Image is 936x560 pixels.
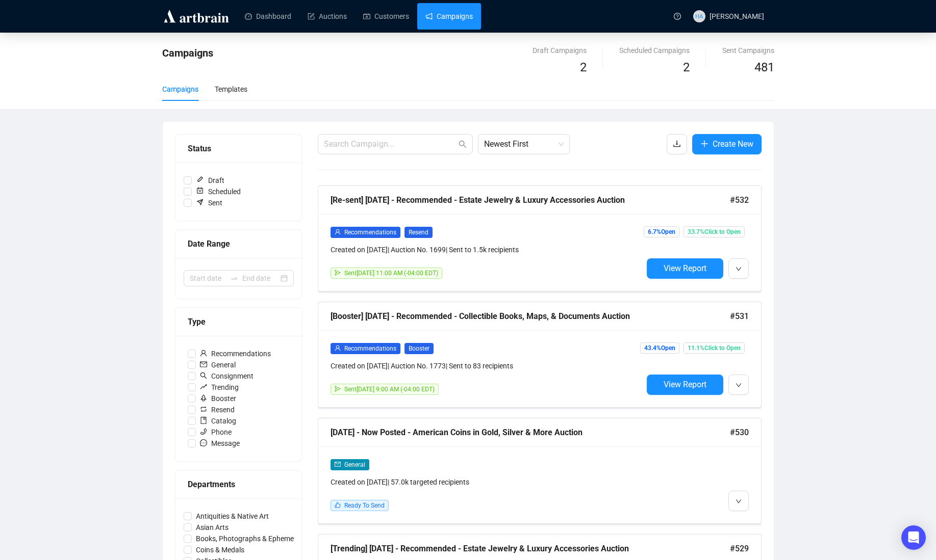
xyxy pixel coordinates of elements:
[647,375,723,395] button: View Report
[324,138,457,150] input: Search Campaign...
[901,525,926,550] div: Open Intercom Messenger
[331,244,643,255] div: Created on [DATE] | Auction No. 1699 | Sent to 1.5k recipients
[192,197,226,208] span: Sent
[673,140,681,148] span: download
[344,502,385,509] span: Ready To Send
[533,45,587,56] div: Draft Campaigns
[710,12,764,20] span: [PERSON_NAME]
[404,343,434,354] span: Booster
[188,237,290,250] div: Date Range
[692,134,762,154] button: Create New
[331,310,730,323] div: [Booster] [DATE] - Recommended - Collectible Books, Maps, & Documents Auction
[344,345,396,352] span: Recommendations
[580,60,587,74] span: 2
[192,511,273,522] span: Antiquities & Native Art
[344,270,438,277] span: Sent [DATE] 11:00 AM (-04:00 EDT)
[335,386,341,392] span: send
[730,542,749,555] span: #529
[196,382,243,393] span: Trending
[700,140,709,148] span: plus
[736,382,742,388] span: down
[162,8,231,24] img: logo
[404,227,433,238] span: Resend
[200,350,207,357] span: user
[684,226,745,237] span: 33.7% Click to Open
[674,13,681,20] span: question-circle
[196,426,236,438] span: Phone
[722,45,774,56] div: Sent Campaigns
[664,263,706,273] span: View Report
[754,60,774,74] span: 481
[318,302,762,408] a: [Booster] [DATE] - Recommended - Collectible Books, Maps, & Documents Auction#531userRecommendati...
[640,342,679,354] span: 43.4% Open
[192,544,248,555] span: Coins & Medals
[730,310,749,323] span: #531
[192,533,305,544] span: Books, Photographs & Ephemera
[200,372,207,379] span: search
[344,461,365,468] span: General
[162,47,213,59] span: Campaigns
[200,428,207,435] span: phone
[684,342,745,354] span: 11.1% Click to Open
[242,273,279,284] input: End date
[619,45,690,56] div: Scheduled Campaigns
[344,229,396,236] span: Recommendations
[200,439,207,446] span: message
[363,3,409,30] a: Customers
[664,380,706,389] span: View Report
[695,12,703,21] span: HA
[245,3,291,30] a: Dashboard
[335,502,341,508] span: like
[484,135,564,154] span: Newest First
[196,393,240,404] span: Booster
[162,84,198,95] div: Campaigns
[196,359,240,370] span: General
[196,438,244,449] span: Message
[730,426,749,439] span: #530
[230,274,238,282] span: swap-right
[736,498,742,504] span: down
[200,361,207,368] span: mail
[331,360,643,371] div: Created on [DATE] | Auction No. 1773 | Sent to 83 recipients
[335,270,341,276] span: send
[683,60,690,74] span: 2
[188,478,290,491] div: Departments
[308,3,347,30] a: Auctions
[736,266,742,272] span: down
[200,394,207,402] span: rocket
[196,404,239,415] span: Resend
[335,461,341,467] span: mail
[200,417,207,424] span: book
[713,138,753,150] span: Create New
[188,142,290,155] div: Status
[200,406,207,413] span: retweet
[335,345,341,351] span: user
[344,386,435,393] span: Sent [DATE] 9:00 AM (-04:00 EDT)
[730,194,749,206] span: #532
[318,185,762,291] a: [Re-sent] [DATE] - Recommended - Estate Jewelry & Luxury Accessories Auction#532userRecommendatio...
[192,175,229,186] span: Draft
[192,522,233,533] span: Asian Arts
[188,315,290,328] div: Type
[196,370,258,382] span: Consignment
[647,258,723,279] button: View Report
[192,186,245,197] span: Scheduled
[331,194,730,206] div: [Re-sent] [DATE] - Recommended - Estate Jewelry & Luxury Accessories Auction
[331,476,643,488] div: Created on [DATE] | 57.0k targeted recipients
[425,3,473,30] a: Campaigns
[318,418,762,524] a: [DATE] - Now Posted - American Coins in Gold, Silver & More Auction#530mailGeneralCreated on [DAT...
[200,383,207,390] span: rise
[644,226,679,237] span: 6.7% Open
[331,426,730,439] div: [DATE] - Now Posted - American Coins in Gold, Silver & More Auction
[459,140,467,148] span: search
[215,84,247,95] div: Templates
[196,415,240,426] span: Catalog
[335,229,341,235] span: user
[190,273,226,284] input: Start date
[196,348,275,359] span: Recommendations
[230,274,238,282] span: to
[331,542,730,555] div: [Trending] [DATE] - Recommended - Estate Jewelry & Luxury Accessories Auction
